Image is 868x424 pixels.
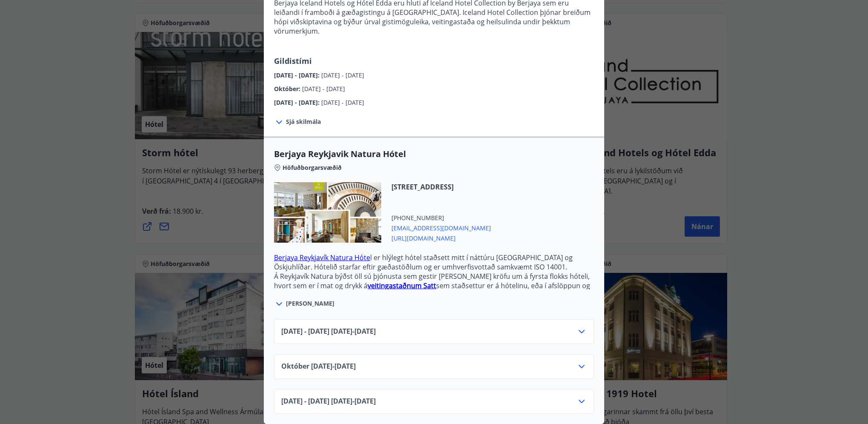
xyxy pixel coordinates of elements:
p: l er hlýlegt hótel staðsett mitt í náttúru [GEOGRAPHIC_DATA] og Öskjuhlíðar. Hótelið starfar efti... [274,253,594,272]
span: [DATE] - [DATE] : [274,71,321,79]
span: [URL][DOMAIN_NAME] [391,232,491,243]
a: veitingastaðnum Satt [368,281,436,290]
span: [DATE] - [DATE] : [274,98,321,106]
span: Sjá skilmála [286,117,321,126]
span: [DATE] - [DATE] [321,98,364,106]
span: [DATE] - [DATE] [DATE] - [DATE] [281,327,376,337]
span: [DATE] - [DATE] [321,71,364,79]
span: [PERSON_NAME] [286,299,334,308]
a: Berjaya Reykjavík Natura Hóte [274,253,370,262]
span: Berjaya Reykjavik Natura Hótel [274,148,594,160]
span: [EMAIL_ADDRESS][DOMAIN_NAME] [391,222,491,232]
span: Október : [274,85,302,93]
span: [DATE] - [DATE] [302,85,345,93]
span: [STREET_ADDRESS] [391,182,491,192]
p: Á Reykjavík Natura býðst öll sú þjónusta sem gestir [PERSON_NAME] kröfu um á fyrsta flokks hóteli... [274,272,594,300]
span: Höfuðborgarsvæðið [283,163,342,172]
span: Gildistími [274,56,312,66]
span: [PHONE_NUMBER] [391,214,491,222]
